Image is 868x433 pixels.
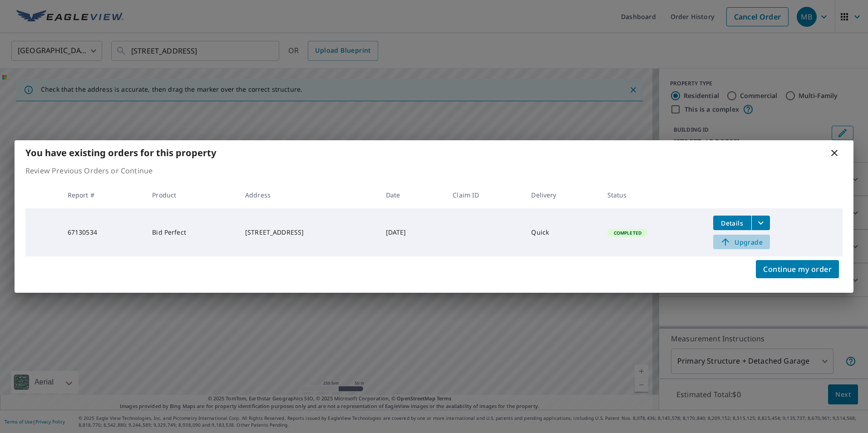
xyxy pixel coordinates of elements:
th: Claim ID [445,182,524,208]
th: Address [238,182,379,208]
a: Upgrade [713,235,770,249]
div: [STREET_ADDRESS] [245,228,371,237]
button: filesDropdownBtn-67130534 [751,216,770,230]
span: Continue my order [763,263,832,276]
span: Upgrade [719,236,764,247]
th: Status [600,182,706,208]
b: You have existing orders for this property [25,147,216,159]
button: detailsBtn-67130534 [713,216,751,230]
th: Delivery [524,182,600,208]
span: Details [719,219,746,227]
th: Product [145,182,238,208]
td: [DATE] [379,208,446,256]
td: Quick [524,208,600,256]
span: Completed [608,230,647,236]
td: 67130534 [60,208,145,256]
button: Continue my order [756,260,839,278]
th: Report # [60,182,145,208]
p: Review Previous Orders or Continue [25,165,843,176]
td: Bid Perfect [145,208,238,256]
th: Date [379,182,446,208]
